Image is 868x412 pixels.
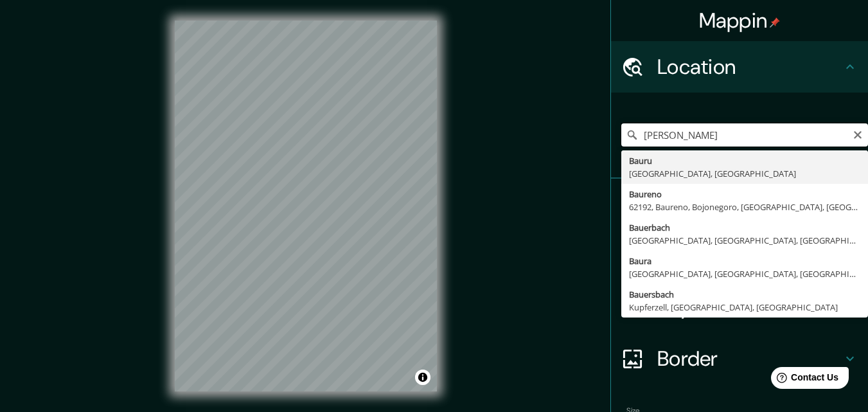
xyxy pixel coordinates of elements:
[629,201,860,213] div: 62192, Baureno, Bojonegoro, [GEOGRAPHIC_DATA], [GEOGRAPHIC_DATA]
[611,230,868,282] div: Style
[853,128,863,140] button: Clear
[770,17,780,28] img: pin-icon.png
[629,288,860,301] div: Bauersbach
[699,8,781,33] h4: Mappin
[611,282,868,333] div: Layout
[629,167,860,180] div: [GEOGRAPHIC_DATA], [GEOGRAPHIC_DATA]
[629,267,860,280] div: [GEOGRAPHIC_DATA], [GEOGRAPHIC_DATA], [GEOGRAPHIC_DATA]
[657,346,842,372] h4: Border
[611,41,868,93] div: Location
[611,333,868,384] div: Border
[629,154,860,167] div: Bauru
[657,54,842,80] h4: Location
[415,370,430,385] button: Toggle attribution
[621,123,868,147] input: Pick your city or area
[629,255,860,267] div: Baura
[629,301,860,314] div: Kupferzell, [GEOGRAPHIC_DATA], [GEOGRAPHIC_DATA]
[629,234,860,247] div: [GEOGRAPHIC_DATA], [GEOGRAPHIC_DATA], [GEOGRAPHIC_DATA]
[611,179,868,230] div: Pins
[629,221,860,234] div: Bauerbach
[657,294,842,320] h4: Layout
[629,188,860,201] div: Baureno
[175,21,437,391] canvas: Map
[754,362,854,398] iframe: Help widget launcher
